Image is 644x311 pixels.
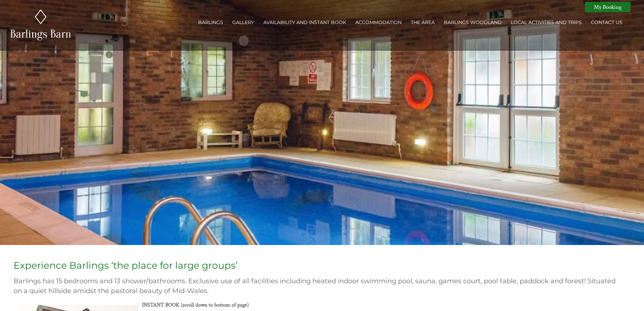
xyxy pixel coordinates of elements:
a: Accommodation [355,19,402,25]
img: Barlings Barn [9,8,72,42]
a: Availability and Instant Book [263,19,346,25]
a: My Booking [585,2,630,12]
h2: Barlings has 15 bedrooms and 13 shower/bathrooms. Exclusive use of all facilities including heate... [14,276,622,296]
a: Barlings Woodland [444,19,502,25]
strong: INSTANT BOOK (scroll down to bottom of page) [142,302,249,309]
a: Gallery [232,19,254,25]
h1: Experience Barlings ‘the place for large groups’ [14,260,622,271]
a: Contact Us [591,19,622,25]
a: Local activities and trips [511,19,582,25]
a: Barlings [198,19,223,25]
a: The Area [411,19,435,25]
